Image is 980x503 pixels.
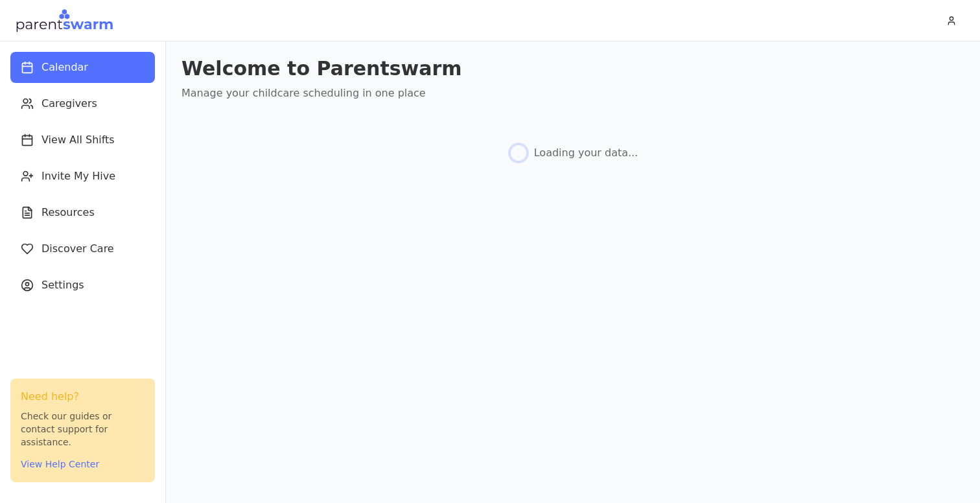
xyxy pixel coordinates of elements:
[10,233,155,264] button: Discover Care
[41,60,88,75] span: Calendar
[41,96,97,111] span: Caregivers
[41,241,114,257] span: Discover Care
[21,389,145,404] h3: Need help?
[41,205,95,220] span: Resources
[41,277,84,293] span: Settings
[181,57,964,80] h1: Welcome to Parentswarm
[10,197,155,228] button: Resources
[21,458,99,471] button: View Help Center
[10,88,155,119] button: Caregivers
[534,145,638,161] span: Loading your data...
[181,86,964,101] p: Manage your childcare scheduling in one place
[21,410,145,449] p: Check our guides or contact support for assistance.
[10,270,155,301] button: Settings
[41,132,115,148] span: View All Shifts
[16,8,113,34] img: Parentswarm Logo
[10,52,155,83] button: Calendar
[41,169,115,184] span: Invite My Hive
[10,161,155,192] button: Invite My Hive
[10,124,155,156] button: View All Shifts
